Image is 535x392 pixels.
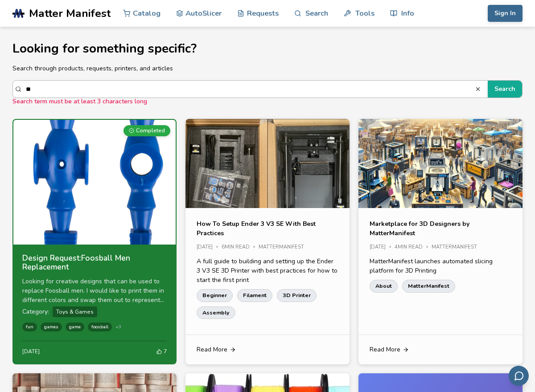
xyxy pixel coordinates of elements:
a: Read More [185,335,350,364]
button: SearchSearch term must be at least 3 characters long [475,86,483,92]
span: game [66,323,84,331]
span: Matter Manifest [29,7,111,20]
div: [DATE] [22,348,40,355]
p: A full guide to building and setting up the Ender 3 V3 SE 3D Printer with best practices for how ... [197,257,338,285]
div: 6 min read [222,245,259,250]
div: Search term must be at least 3 characters long [12,98,523,105]
p: Search through products, requests, printers, and articles [12,64,523,73]
span: games [41,323,62,331]
a: Filament [237,289,272,302]
span: + 3 [115,324,121,330]
a: MatterManifest [402,280,455,292]
a: Beginner [197,289,233,302]
span: Category: [22,307,49,316]
img: Foosball Men Replacement [13,120,176,245]
a: Read More [358,335,523,364]
p: MatterManifest launches automated slicing platform for 3D Printing [370,257,511,275]
span: fun [22,323,37,331]
div: MatterManifest [432,245,483,250]
button: Send feedback via email [509,366,529,386]
a: 3D Printer [277,289,317,302]
img: Article Image [358,119,523,242]
button: Sign In [488,5,523,22]
span: Read More [197,346,227,353]
a: Marketplace for 3D Designers by MatterManifest [370,219,511,238]
input: SearchSearch term must be at least 3 characters long [26,81,475,97]
div: [DATE] [370,245,395,250]
div: [DATE] [197,245,222,250]
span: foosball [88,323,112,331]
button: Search term must be at least 3 characters long [488,81,522,98]
div: Looking for creative designs that can be used to replace Foosball men. I would like to print them... [22,277,167,305]
img: Article Image [185,119,350,242]
span: 7 [164,348,167,355]
a: Assembly [197,306,235,319]
span: Completed [136,128,165,134]
a: About [370,280,398,292]
h3: Design Request: Foosball Men Replacement [22,253,167,271]
a: Design Request:Foosball Men Replacement [22,253,167,277]
h1: Looking for something specific? [12,42,523,56]
div: MatterManifest [259,245,310,250]
span: Read More [370,346,400,353]
div: 4 min read [395,245,432,250]
span: Toys & Games [53,306,97,317]
a: How To Setup Ender 3 V3 SE With Best Practices [197,219,338,238]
